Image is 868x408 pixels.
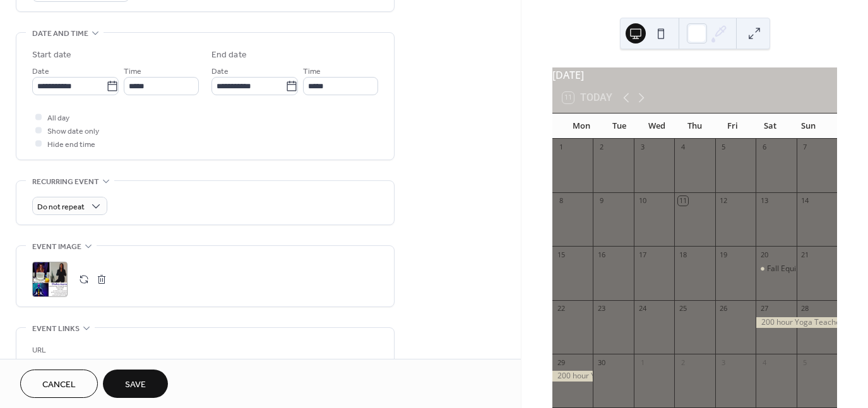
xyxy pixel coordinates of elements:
span: Do not repeat [37,200,85,214]
div: 18 [678,250,687,259]
span: Event links [32,322,80,335]
span: Cancel [42,378,76,392]
div: 11 [678,196,687,206]
div: 6 [759,143,769,152]
div: 26 [719,304,728,313]
div: 5 [800,358,810,367]
span: All day [47,112,69,125]
div: 12 [719,196,728,206]
div: 28 [800,304,810,313]
div: 14 [800,196,810,206]
div: 5 [719,143,728,152]
div: Thu [676,114,714,139]
span: Time [124,65,141,78]
div: 15 [556,250,566,259]
span: Event image [32,240,81,254]
div: 25 [678,304,687,313]
div: Start date [32,49,71,62]
div: 7 [800,143,810,152]
div: 16 [597,250,606,259]
span: Date [211,65,229,78]
div: Tue [600,114,638,139]
div: 24 [638,304,647,313]
div: 3 [638,143,647,152]
div: 2 [597,143,606,152]
div: 200 hour Yoga Teacher Training [552,371,593,382]
div: 2 [678,358,687,367]
div: ; [32,262,68,297]
div: 200 hour Yoga Teacher Training [756,317,837,328]
div: Wed [638,114,676,139]
span: Date [32,65,49,78]
div: [DATE] [552,67,837,83]
div: 29 [556,358,566,367]
div: 9 [597,196,606,206]
span: Recurring event [32,175,99,189]
div: 30 [597,358,606,367]
div: 3 [719,358,728,367]
div: Fri [713,114,751,139]
div: 4 [759,358,769,367]
div: 4 [678,143,687,152]
div: Sun [789,114,827,139]
span: Show date only [47,125,99,138]
div: 13 [759,196,769,206]
div: 1 [638,358,647,367]
span: Save [125,378,146,392]
div: 27 [759,304,769,313]
div: URL [32,344,376,357]
div: 20 [759,250,769,259]
span: Time [303,65,321,78]
div: Mon [562,114,600,139]
div: 22 [556,304,566,313]
div: 10 [638,196,647,206]
div: Sat [751,114,789,139]
div: 23 [597,304,606,313]
div: 17 [638,250,647,259]
button: Save [103,370,168,398]
div: End date [211,49,247,62]
button: Cancel [20,370,98,398]
div: Fall Equinox Women's Circle & Studio Opening Ceremony! [756,264,796,274]
div: 21 [800,250,810,259]
div: 19 [719,250,728,259]
span: Date and time [32,27,88,40]
span: Hide end time [47,138,95,151]
div: 1 [556,143,566,152]
div: 8 [556,196,566,206]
